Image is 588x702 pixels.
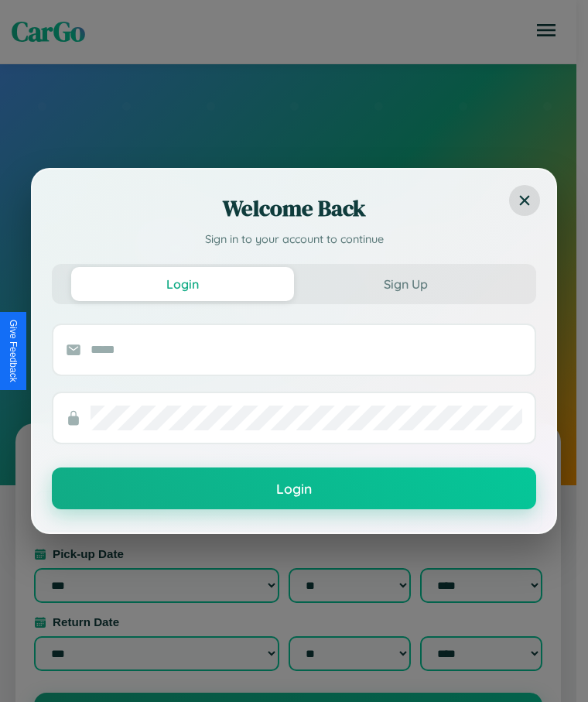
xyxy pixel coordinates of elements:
button: Sign Up [294,267,517,301]
button: Login [52,467,536,509]
button: Login [71,267,294,301]
p: Sign in to your account to continue [52,231,536,248]
h2: Welcome Back [52,193,536,224]
div: Give Feedback [8,320,19,382]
